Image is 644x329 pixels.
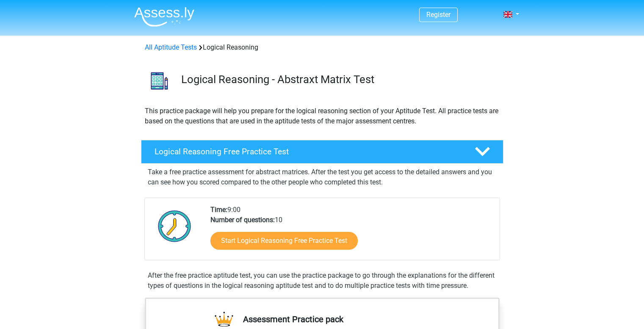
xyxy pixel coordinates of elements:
div: Logical Reasoning [141,42,503,53]
img: Clock [153,205,196,247]
h3: Logical Reasoning - Abstraxt Matrix Test [181,73,497,86]
a: Register [426,11,451,19]
img: logical reasoning [141,63,177,99]
div: 9:00 10 [204,205,499,260]
a: Logical Reasoning Free Practice Test [138,140,507,164]
p: This practice package will help you prepare for the logical reasoning section of your Aptitude Te... [145,106,500,126]
b: Number of questions: [210,216,275,224]
a: Start Logical Reasoning Free Practice Test [210,232,358,250]
h4: Logical Reasoning Free Practice Test [155,147,461,156]
p: Take a free practice assessment for abstract matrices. After the test you get access to the detai... [148,167,497,187]
div: After the free practice aptitude test, you can use the practice package to go through the explana... [144,270,500,291]
b: Time: [210,206,227,214]
img: Assessly [134,7,194,27]
a: All Aptitude Tests [145,43,197,51]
